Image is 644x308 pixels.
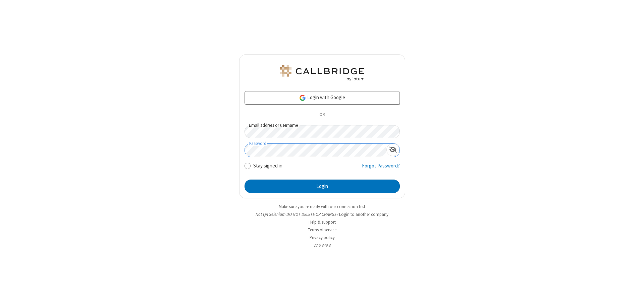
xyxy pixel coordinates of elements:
a: Terms of service [308,227,336,233]
span: OR [317,110,327,120]
input: Password [245,144,386,157]
label: Stay signed in [253,162,282,170]
button: Login to another company [339,211,388,218]
div: Show password [386,144,399,156]
li: v2.6.349.3 [239,242,405,248]
a: Help & support [309,219,336,225]
input: Email address or username [245,125,400,138]
iframe: Chat [627,291,639,303]
a: Privacy policy [310,235,335,240]
button: Login [245,180,400,193]
li: Not QA Selenium DO NOT DELETE OR CHANGE? [239,211,405,218]
a: Login with Google [245,91,400,105]
img: QA Selenium DO NOT DELETE OR CHANGE [278,65,366,81]
img: google-icon.png [299,94,306,102]
a: Forgot Password? [362,162,400,175]
a: Make sure you're ready with our connection test [279,204,365,209]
